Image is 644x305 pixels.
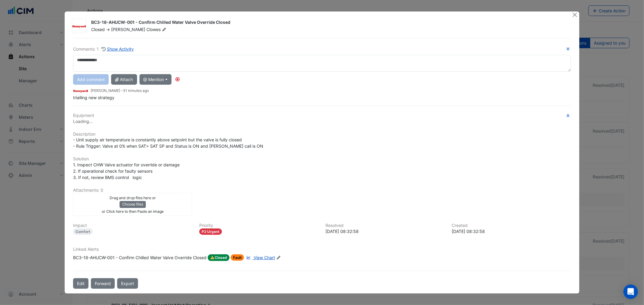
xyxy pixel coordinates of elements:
[245,254,275,261] a: View Chart
[199,228,222,235] div: P2 Urgent
[73,156,571,162] h6: Solution
[572,11,578,18] button: Close
[623,285,638,299] div: Open Intercom Messenger
[73,88,88,94] img: Honeywell
[73,95,114,100] span: trialling new strategy
[325,223,444,228] h6: Resolved
[91,27,105,32] span: Closed
[72,23,86,29] img: Honeywell
[123,88,149,93] span: 2025-08-27 08:32:58
[199,223,318,228] h6: Priority
[73,119,93,124] span: Loading...
[139,74,172,85] button: @ Mention
[208,254,229,261] span: Closed
[73,132,571,137] h6: Description
[73,228,93,235] div: Comfort
[73,188,571,193] h6: Attachments: 0
[111,74,137,85] button: Attach
[101,46,134,52] button: Show Activity
[73,162,180,180] span: 1. Inspect CHW Valve actuator for override or damage 2. If operational check for faulty sensors 3...
[110,196,156,200] small: Drag and drop files here or
[91,88,149,93] small: [PERSON_NAME] -
[117,278,138,289] a: Export
[254,255,275,260] span: View Chart
[276,256,281,260] fa-icon: Edit Linked Alerts
[73,254,207,261] div: BC3-18-AHUCW-001 - Confirm Chilled Water Valve Override Closed
[325,228,444,234] div: [DATE] 08:32:58
[73,113,571,118] h6: Equipment
[111,27,145,32] span: [PERSON_NAME]
[102,209,164,214] small: or Click here to then Paste an image
[73,223,192,228] h6: Impact
[120,201,146,208] button: Choose files
[106,27,110,32] span: ->
[175,77,180,82] div: Tooltip anchor
[91,278,115,289] button: Forward
[73,46,134,52] div: Comments: 1
[452,223,571,228] h6: Created
[231,254,244,261] span: Fault
[146,27,168,33] span: Clowes
[73,247,571,252] h6: Linked Alerts
[73,278,88,289] button: Edit
[73,137,263,149] span: - Unit supply air temperature is constantly above setpoint but the valve is fully closed - Rule T...
[452,228,571,234] div: [DATE] 08:32:58
[91,19,565,27] div: BC3-18-AHUCW-001 - Confirm Chilled Water Valve Override Closed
